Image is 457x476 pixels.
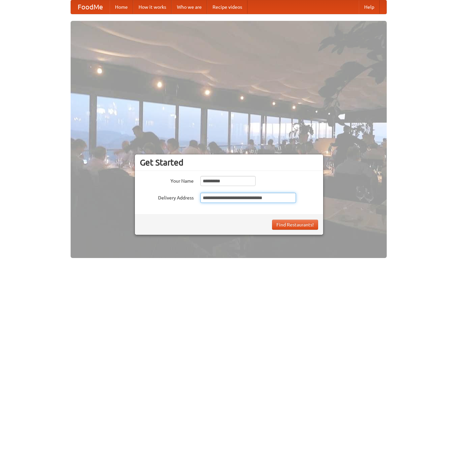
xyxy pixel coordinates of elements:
label: Delivery Address [140,193,194,201]
h3: Get Started [140,157,318,168]
a: Recipe videos [207,0,247,14]
a: Who we are [172,0,207,14]
a: Home [110,0,133,14]
a: FoodMe [71,0,110,14]
a: How it works [133,0,172,14]
a: Help [359,0,380,14]
button: Find Restaurants! [272,220,318,230]
label: Your Name [140,176,194,184]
